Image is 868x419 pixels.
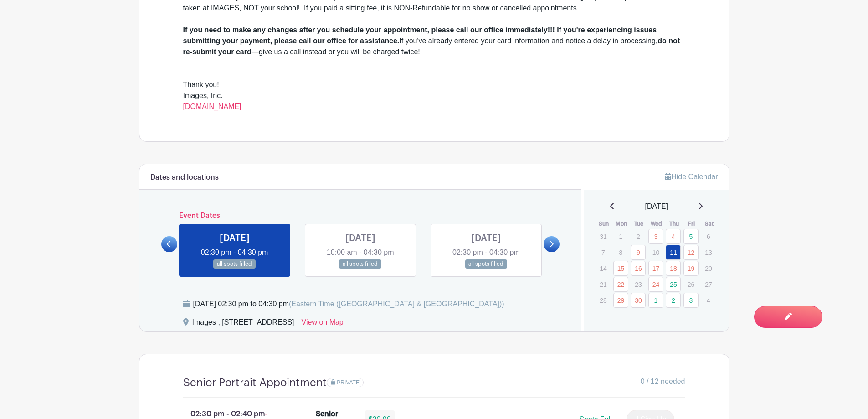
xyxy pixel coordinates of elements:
a: 17 [648,261,663,276]
div: Thank you! [183,79,685,90]
a: View on Map [302,317,344,331]
span: 0 / 12 needed [641,376,685,387]
p: 10 [648,245,663,259]
a: 1 [648,293,663,308]
p: 23 [631,277,646,291]
a: 12 [683,245,699,260]
th: Thu [665,219,683,228]
a: 24 [648,277,663,292]
a: 18 [666,261,681,276]
h6: Event Dates [177,212,544,220]
p: 20 [701,261,716,275]
a: 22 [613,277,628,292]
div: [DATE] 02:30 pm to 04:30 pm [193,299,504,310]
a: Hide Calendar [665,173,718,181]
p: 1 [613,229,628,243]
th: Wed [648,219,666,228]
p: 28 [596,293,611,307]
a: 15 [613,261,628,276]
strong: do not re-submit your card [183,37,680,56]
a: 5 [683,229,699,244]
a: 29 [613,293,628,308]
p: 27 [701,277,716,291]
a: 4 [666,229,681,244]
a: 16 [631,261,646,276]
th: Fri [683,219,701,228]
p: 4 [701,293,716,307]
p: 8 [613,245,628,259]
h6: Dates and locations [150,173,219,182]
a: 2 [666,293,681,308]
a: 11 [666,245,681,260]
a: 9 [631,245,646,260]
strong: If you need to make any changes after you schedule your appointment, please call our office immed... [183,26,657,45]
a: 25 [666,277,681,292]
th: Sun [595,219,613,228]
a: 19 [683,261,699,276]
a: 3 [648,229,663,244]
span: [DATE] [645,201,668,212]
p: 2 [631,229,646,243]
div: Images , [STREET_ADDRESS] [192,317,294,331]
a: [DOMAIN_NAME] [183,103,241,110]
a: 30 [631,293,646,308]
div: If you've already entered your card information and notice a delay in processing, —give us a call... [183,25,685,57]
th: Tue [630,219,648,228]
span: (Eastern Time ([GEOGRAPHIC_DATA] & [GEOGRAPHIC_DATA])) [289,300,504,308]
th: Sat [700,219,718,228]
h4: Senior Portrait Appointment [183,376,327,389]
th: Mon [613,219,631,228]
p: 26 [683,277,699,291]
p: 6 [701,229,716,243]
p: 14 [596,261,611,275]
div: Images, Inc. [183,90,685,112]
p: 13 [701,245,716,259]
p: 31 [596,229,611,243]
a: 3 [683,293,699,308]
span: PRIVATE [337,379,360,386]
p: 21 [596,277,611,291]
p: 7 [596,245,611,259]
